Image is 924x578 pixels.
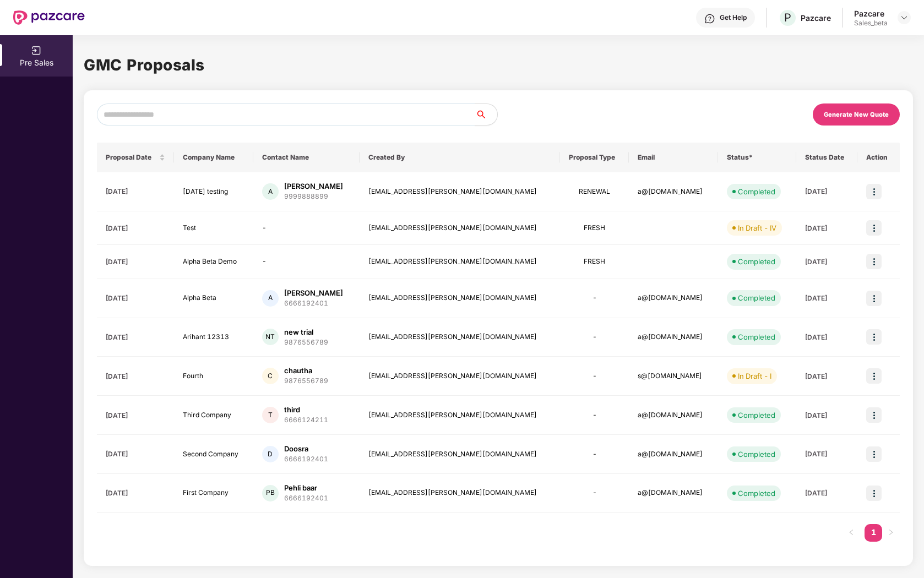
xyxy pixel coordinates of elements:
img: icon [866,407,882,423]
div: - [569,293,620,303]
li: Next Page [882,524,900,542]
div: 6666192401 [284,298,343,309]
div: D [262,446,279,462]
img: New Pazcare Logo [13,10,85,25]
div: Sales_beta [854,19,888,28]
div: [DATE] [106,449,165,459]
div: Pehli baar [284,483,317,493]
div: 6666124211 [284,415,328,426]
img: icon [866,446,882,462]
div: [DATE] [805,332,849,342]
div: Doosra [284,444,308,454]
div: Completed [738,256,775,267]
div: Completed [738,449,775,460]
th: Contact Name [253,143,360,172]
img: icon [866,254,882,269]
div: - [569,449,620,460]
td: [EMAIL_ADDRESS][PERSON_NAME][DOMAIN_NAME] [360,172,561,211]
div: new trial [284,327,313,337]
div: [DATE] [106,488,165,498]
td: Alpha Beta Demo [174,245,253,279]
div: A [262,183,279,200]
div: [DATE] [106,257,165,266]
td: [EMAIL_ADDRESS][PERSON_NAME][DOMAIN_NAME] [360,318,561,357]
div: [DATE] [805,449,849,459]
img: svg+xml;base64,PHN2ZyBpZD0iRHJvcGRvd24tMzJ4MzIiIHhtbG5zPSJodHRwOi8vd3d3LnczLm9yZy8yMDAwL3N2ZyIgd2... [900,13,909,22]
div: third [284,405,300,415]
td: [EMAIL_ADDRESS][PERSON_NAME][DOMAIN_NAME] [360,211,561,245]
td: [EMAIL_ADDRESS][PERSON_NAME][DOMAIN_NAME] [360,396,561,435]
h1: GMC Proposals [84,53,913,77]
div: FRESH [569,257,620,267]
div: - [569,332,620,342]
span: - [262,257,267,265]
div: In Draft - IV [738,222,776,233]
td: [EMAIL_ADDRESS][PERSON_NAME][DOMAIN_NAME] [360,279,561,318]
span: search [475,110,497,119]
div: [DATE] [805,411,849,420]
div: Completed [738,331,775,342]
div: C [262,368,279,384]
li: 1 [865,524,882,542]
div: Pazcare [801,13,831,23]
div: [DATE] [106,372,165,381]
div: Completed [738,186,775,197]
div: In Draft - I [738,370,771,381]
td: [EMAIL_ADDRESS][PERSON_NAME][DOMAIN_NAME] [360,245,561,279]
img: icon [866,368,882,384]
div: - [569,371,620,381]
td: a@[DOMAIN_NAME] [629,172,718,211]
div: Completed [738,292,775,303]
td: [DATE] testing [174,172,253,211]
span: Proposal Date [106,153,157,162]
div: 6666192401 [284,493,328,504]
div: - [569,410,620,421]
td: [EMAIL_ADDRESS][PERSON_NAME][DOMAIN_NAME] [360,474,561,513]
td: a@[DOMAIN_NAME] [629,435,718,474]
td: a@[DOMAIN_NAME] [629,279,718,318]
div: Completed [738,488,775,499]
span: right [888,529,894,536]
td: Test [174,211,253,245]
div: RENEWAL [569,187,620,197]
div: [DATE] [106,332,165,342]
th: Created By [360,143,561,172]
img: icon [866,291,882,306]
span: - [262,223,267,232]
div: T [262,407,279,423]
div: 9876556789 [284,337,328,348]
div: [DATE] [805,257,849,266]
td: Third Company [174,396,253,435]
div: Generate New Quote [824,111,889,118]
div: 6666192401 [284,454,328,465]
div: [DATE] [805,293,849,303]
div: [DATE] [805,223,849,233]
div: [DATE] [106,187,165,196]
th: Action [857,143,900,172]
td: Alpha Beta [174,279,253,318]
button: search [475,103,498,126]
div: A [262,290,279,307]
div: 9999888899 [284,192,343,202]
img: icon [866,486,882,501]
div: Completed [738,410,775,421]
td: Second Company [174,435,253,474]
img: svg+xml;base64,PHN2ZyB3aWR0aD0iMjAiIGhlaWdodD0iMjAiIHZpZXdCb3g9IjAgMCAyMCAyMCIgZmlsbD0ibm9uZSIgeG... [31,45,42,56]
td: [EMAIL_ADDRESS][PERSON_NAME][DOMAIN_NAME] [360,435,561,474]
img: icon [866,329,882,345]
div: [DATE] [106,411,165,420]
img: icon [866,184,882,199]
div: Get Help [720,13,747,22]
td: Arihant 12313 [174,318,253,357]
div: [PERSON_NAME] [284,181,343,192]
div: NT [262,329,279,345]
td: Fourth [174,357,253,396]
button: right [882,524,900,542]
div: PB [262,485,279,501]
span: P [784,11,791,24]
div: [DATE] [805,187,849,196]
th: Status* [718,143,796,172]
div: Pazcare [854,8,888,19]
td: a@[DOMAIN_NAME] [629,318,718,357]
div: - [569,488,620,498]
